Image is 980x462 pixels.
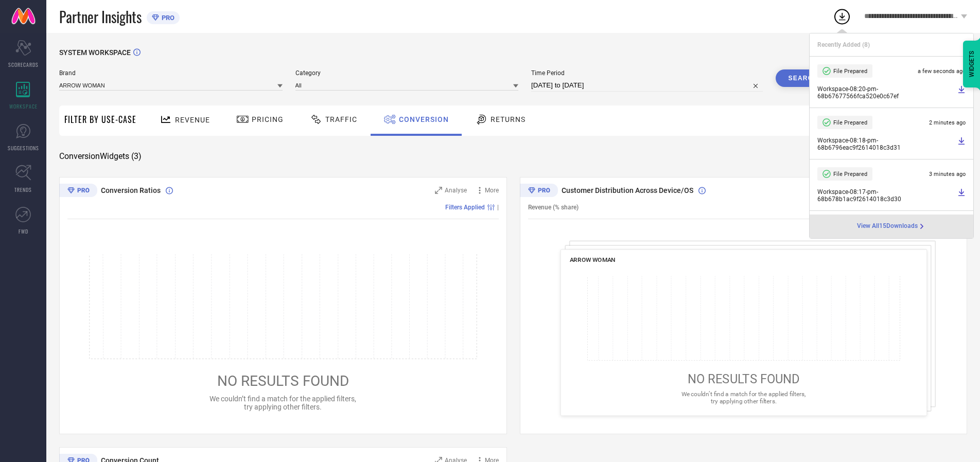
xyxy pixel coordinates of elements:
a: Download [957,85,966,100]
span: TRENDS [14,186,32,193]
span: File Prepared [833,68,867,75]
span: Workspace - 08:18-pm - 68b6796eac9f2614018c3d31 [817,137,955,151]
span: 2 minutes ago [929,119,966,126]
span: ARROW WOMAN [569,256,615,263]
span: More [485,187,499,194]
span: Conversion Ratios [101,186,161,194]
span: SYSTEM WORKSPACE [59,48,131,57]
span: Workspace - 08:17-pm - 68b678b1ac9f2614018c3d30 [817,188,955,203]
span: Workspace - 08:20-pm - 68b67677566fca520e0c67ef [817,85,955,100]
div: Open download list [833,7,851,26]
span: SUGGESTIONS [8,144,39,152]
input: Select time period [531,79,763,92]
span: 3 minutes ago [929,171,966,177]
span: Pricing [252,115,284,123]
span: Category [295,69,519,77]
span: Revenue [175,116,210,124]
span: File Prepared [833,119,867,126]
span: Conversion Widgets ( 3 ) [59,151,142,162]
div: Premium [520,184,558,199]
span: Brand [59,69,283,77]
div: Open download page [857,222,926,230]
button: Search [776,69,831,87]
span: NO RESULTS FOUND [687,372,799,386]
span: Time Period [531,69,763,77]
span: Recently Added ( 8 ) [817,41,870,48]
span: Traffic [325,115,357,123]
span: SCORECARDS [8,61,39,68]
span: We couldn’t find a match for the applied filters, try applying other filters. [681,390,806,404]
span: We couldn’t find a match for the applied filters, try applying other filters. [209,395,356,411]
span: Customer Distribution Across Device/OS [562,186,693,194]
span: WORKSPACE [9,102,38,110]
span: Filters Applied [445,204,485,211]
span: | [497,204,499,211]
span: Analyse [445,187,467,194]
span: Conversion [399,115,449,123]
span: Filter By Use-Case [64,113,136,126]
span: PRO [159,14,174,22]
div: Premium [59,184,97,199]
span: Returns [491,115,526,123]
span: FWD [19,227,28,235]
span: Partner Insights [59,6,142,27]
span: a few seconds ago [918,68,966,75]
span: Revenue (% share) [528,204,579,211]
span: File Prepared [833,171,867,177]
a: Download [957,188,966,203]
span: View All 15 Downloads [857,222,918,230]
a: View All15Downloads [857,222,926,230]
svg: Zoom [435,187,442,194]
span: NO RESULTS FOUND [217,372,349,389]
a: Download [957,137,966,151]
